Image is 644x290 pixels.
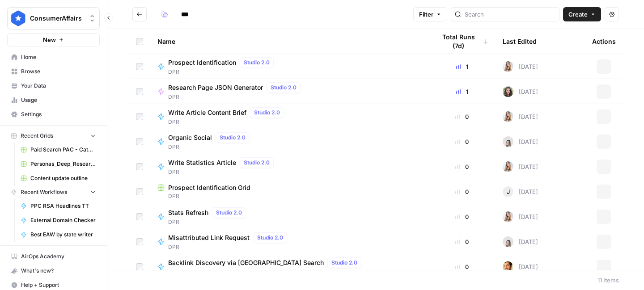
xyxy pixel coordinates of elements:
button: Workspace: ConsumerAffairs [7,7,100,29]
a: Backlink Discovery via [GEOGRAPHIC_DATA] SearchStudio 2.0DPR [157,257,421,276]
span: Content update outline [30,174,96,182]
img: ur1zthrg86n58a5t7pu5nb1lg2cg [503,136,513,147]
img: 6lzcvtqrom6glnstmpsj9w10zs8o [503,61,513,72]
span: DPR [168,68,277,76]
div: 11 Items [597,276,619,285]
span: ConsumerAffairs [30,14,84,23]
span: Studio 2.0 [254,109,280,117]
div: Last Edited [503,29,537,54]
button: Go back [132,7,147,21]
div: 0 [436,212,488,221]
div: 0 [436,137,488,146]
div: [DATE] [503,211,538,222]
span: Prospect Identification [168,58,236,67]
span: Home [21,53,96,61]
a: Personas_Deep_Research.csv [17,157,100,171]
div: 0 [436,162,488,171]
a: AirOps Academy [7,249,100,264]
div: 1 [436,62,488,71]
img: 7dkj40nmz46gsh6f912s7bk0kz0q [503,261,513,272]
a: Browse [7,64,100,79]
span: DPR [168,168,277,176]
div: 0 [436,237,488,246]
button: New [7,33,100,46]
span: Help + Support [21,281,96,289]
img: 6lzcvtqrom6glnstmpsj9w10zs8o [503,211,513,222]
span: Research Page JSON Generator [168,83,263,92]
span: DPR [168,243,291,251]
span: DPR [168,118,288,126]
span: Paid Search PAC - Categories [30,146,96,154]
div: 0 [436,262,488,271]
span: Write Statistics Article [168,158,236,167]
span: Studio 2.0 [244,59,270,67]
a: Home [7,50,100,64]
div: Total Runs (7d) [436,29,488,54]
span: AirOps Academy [21,252,96,261]
a: Usage [7,93,100,107]
button: Filter [413,7,447,21]
span: DPR [168,218,250,226]
img: 6lzcvtqrom6glnstmpsj9w10zs8o [503,161,513,172]
a: Misattributed Link RequestStudio 2.0DPR [157,232,421,251]
span: Personas_Deep_Research.csv [30,160,96,168]
div: What's new? [8,264,99,277]
span: Usage [21,96,96,104]
a: Your Data [7,79,100,93]
a: Content update outline [17,171,100,185]
span: Best EAW by state writer [30,231,96,239]
a: Prospect Identification GridDPR [157,183,421,200]
button: Create [563,7,601,21]
a: Prospect IdentificationStudio 2.0DPR [157,57,421,76]
img: 6mihlqu5uniej3b1t3326lbd0z67 [503,86,513,97]
div: [DATE] [503,61,538,72]
img: ConsumerAffairs Logo [10,10,26,26]
span: Studio 2.0 [271,84,297,92]
a: Organic SocialStudio 2.0DPR [157,132,421,151]
span: DPR [168,143,253,151]
div: Name [157,29,421,54]
span: PPC RSA Headlines TT [30,202,96,210]
div: [DATE] [503,161,538,172]
span: Stats Refresh [168,208,208,217]
span: Create [568,10,588,19]
a: Write Statistics ArticleStudio 2.0DPR [157,157,421,176]
span: Studio 2.0 [220,134,246,142]
div: [DATE] [503,236,538,247]
input: Search [465,10,555,19]
button: What's new? [7,264,100,278]
div: [DATE] [503,261,538,272]
span: Organic Social [168,133,212,142]
span: New [43,35,56,44]
span: Browse [21,67,96,76]
div: [DATE] [503,86,538,97]
span: Studio 2.0 [257,234,283,242]
span: Studio 2.0 [244,159,270,167]
span: Misattributed Link Request [168,233,250,242]
button: Recent Workflows [7,185,100,199]
div: 1 [436,87,488,96]
a: Research Page JSON GeneratorStudio 2.0DPR [157,82,421,101]
div: Actions [592,29,616,54]
div: [DATE] [503,136,538,147]
span: J [507,187,510,196]
span: Backlink Discovery via [GEOGRAPHIC_DATA] Search [168,258,324,267]
span: Write Article Content Brief [168,108,246,117]
button: Recent Grids [7,129,100,143]
span: Filter [419,10,433,19]
a: Stats RefreshStudio 2.0DPR [157,207,421,226]
span: External Domain Checker [30,216,96,224]
span: Studio 2.0 [331,259,357,267]
a: Settings [7,107,100,122]
span: DPR [168,268,365,276]
a: Write Article Content BriefStudio 2.0DPR [157,107,421,126]
div: [DATE] [503,186,538,197]
span: Recent Grids [21,132,53,140]
img: ur1zthrg86n58a5t7pu5nb1lg2cg [503,236,513,247]
span: DPR [168,93,304,101]
a: PPC RSA Headlines TT [17,199,100,213]
span: DPR [157,192,421,200]
img: 6lzcvtqrom6glnstmpsj9w10zs8o [503,111,513,122]
span: Prospect Identification Grid [168,183,250,192]
a: External Domain Checker [17,213,100,227]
